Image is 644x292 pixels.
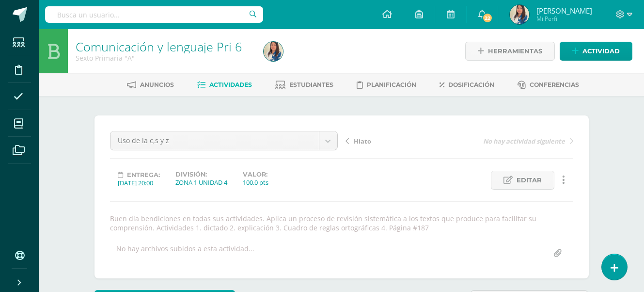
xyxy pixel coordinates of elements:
[118,178,160,187] div: [DATE] 20:00
[518,77,579,93] a: Conferencias
[45,6,263,23] input: Busca un usuario...
[367,81,416,88] span: Planificación
[116,244,254,263] div: No hay archivos subidos a esta actividad...
[560,42,632,61] a: Actividad
[488,42,542,60] span: Herramientas
[243,171,268,178] label: Valor:
[127,171,160,178] span: Entrega:
[289,81,333,88] span: Estudiantes
[440,77,494,93] a: Dosificación
[482,13,493,23] span: 22
[357,77,416,93] a: Planificación
[106,214,577,232] div: Buen día bendiciones en todas sus actividades. Aplica un proceso de revisión sistemática a los te...
[243,178,268,187] div: 100.0 pts
[110,131,337,150] a: Uso de la c,s y z
[127,77,174,93] a: Anuncios
[483,137,565,146] span: No hay actividad siguiente
[209,81,252,88] span: Actividades
[582,42,620,60] span: Actividad
[76,53,252,63] div: Sexto Primaria 'A'
[197,77,252,93] a: Actividades
[175,178,227,187] div: ZONA 1 UNIDAD 4
[76,38,242,55] a: Comunicación y lenguaje Pri 6
[76,40,252,53] h1: Comunicación y lenguaje Pri 6
[354,137,371,146] span: Hiato
[140,81,174,88] span: Anuncios
[536,15,592,23] span: Mi Perfil
[510,5,529,24] img: e7d52abd4fb20d6f072f611272e178c7.png
[448,81,494,88] span: Dosificación
[346,136,459,146] a: Hiato
[465,42,555,61] a: Herramientas
[517,171,542,189] span: Editar
[264,42,283,61] img: e7d52abd4fb20d6f072f611272e178c7.png
[530,81,579,88] span: Conferencias
[536,6,592,16] span: [PERSON_NAME]
[118,131,312,150] span: Uso de la c,s y z
[175,171,227,178] label: División:
[275,77,333,93] a: Estudiantes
